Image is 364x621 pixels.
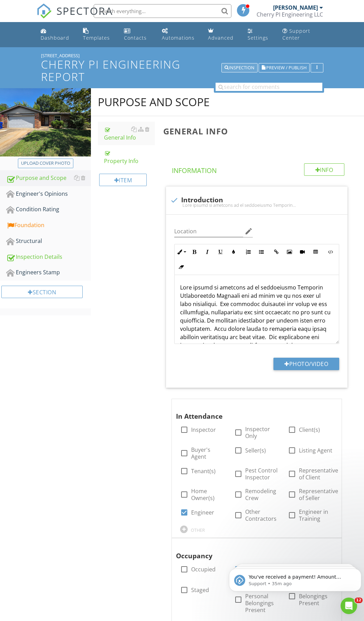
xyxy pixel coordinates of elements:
iframe: Intercom live chat [341,598,357,614]
div: Property Info [104,149,155,165]
div: Item [99,174,147,186]
button: Upload cover photo [18,159,73,168]
h3: General Info [163,126,353,136]
label: Buyer's Agent [191,446,226,460]
label: Representative of Seller [299,488,338,501]
button: Insert Link (Ctrl+K) [270,245,283,258]
div: Foundation [6,221,91,230]
input: search for comments [216,83,322,91]
button: Preview / Publish [259,63,310,73]
input: Location [174,226,243,237]
button: Unordered List [255,245,268,258]
div: [PERSON_NAME] [273,4,318,11]
img: The Best Home Inspection Software - Spectora [37,3,52,19]
label: Tenant(s) [191,468,216,475]
button: Insert Table [309,245,322,258]
label: Engineer in Training [299,508,333,522]
div: Engineers Stamp [6,268,91,277]
a: SPECTORA [37,9,113,24]
label: Inspector [191,426,216,433]
label: Listing Agent [299,447,332,454]
h4: Information [172,163,344,175]
div: Support Center [282,28,310,41]
a: Support Center [280,25,326,44]
label: Other Contractors [245,508,280,522]
iframe: Intercom notifications message [226,554,364,602]
label: Engineer [191,509,214,516]
div: In Attendance [176,402,329,422]
div: Lore ipsumd si ametcons ad el seddoeiusmo Temporin Utlaboreetdo Magnaali eni ad minim ve qu nos e... [170,202,343,208]
div: Settings [248,34,268,41]
div: Inspection [225,65,254,70]
a: Automations (Basic) [159,25,200,44]
div: Contacts [124,34,147,41]
a: Inspection [221,64,258,70]
button: Italic (Ctrl+I) [201,245,214,258]
label: Personal Belongings Present [299,586,333,607]
label: Inspector Only [245,426,280,439]
div: Automations [162,34,195,41]
i: edit [245,227,253,235]
div: Inspection Details [6,253,91,262]
span: SPECTORA [56,3,113,18]
a: Contacts [121,25,154,44]
div: Cherry PI Engineering LLC [257,11,323,18]
input: Search everything... [94,4,231,18]
label: Remodeling Crew [245,488,280,501]
a: Settings [245,25,274,44]
button: Inline Style [175,245,188,258]
div: Section [1,286,83,298]
label: Pest Control Inspector [245,467,280,481]
span: Preview / Publish [266,65,306,70]
div: Advanced [208,34,233,41]
label: Occupied [191,566,216,573]
div: Templates [83,34,110,41]
div: Info [304,163,345,176]
button: Photo/Video [273,358,339,370]
button: Bold (Ctrl+B) [188,245,201,258]
a: Preview / Publish [259,64,310,70]
a: Advanced [205,25,239,44]
div: Occupancy [176,541,329,561]
label: Client(s) [299,426,320,433]
div: [STREET_ADDRESS] [41,53,323,58]
button: Inspection [221,63,258,73]
a: Templates [80,25,116,44]
div: Purpose and Scope [98,95,210,109]
span: 12 [355,598,363,603]
label: Staged [191,587,209,593]
div: OTHER [191,527,205,533]
div: Structural [6,237,91,246]
div: Purpose and Scope [6,174,91,183]
a: Dashboard [38,25,75,44]
button: Underline (Ctrl+U) [214,245,227,258]
button: Insert Video [296,245,309,258]
label: Home Owner(s) [191,488,226,501]
h1: Cherry PI Engineering Report [41,58,323,82]
div: Dashboard [41,34,69,41]
div: Engineer's Opinions [6,190,91,198]
button: Insert Image (Ctrl+P) [283,245,296,258]
div: Condition Rating [6,205,91,214]
button: Colors [227,245,240,258]
label: Seller(s) [245,447,266,454]
label: Representative of Client [299,467,338,481]
button: Clear Formatting [175,261,188,274]
div: General Info [104,125,155,142]
label: Some Personal Belongings Present [245,586,280,613]
button: Ordered List [242,245,255,258]
p: Lore ipsumd si ametcons ad el seddoeiusmo Temporin Utlaboreetdo Magnaali eni ad minim ve qu nos e... [180,283,333,556]
button: Code View [324,245,337,258]
div: Upload cover photo [21,160,70,167]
